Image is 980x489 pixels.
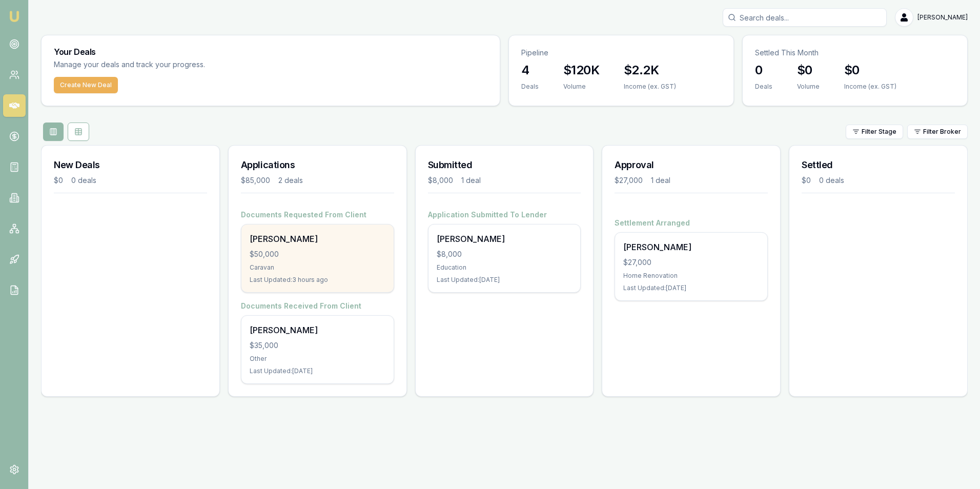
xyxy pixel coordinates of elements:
div: Home Renovation [623,272,759,280]
span: [PERSON_NAME] [917,13,968,22]
h4: Documents Requested From Client [241,210,394,220]
div: Volume [563,83,599,91]
div: Last Updated: 3 hours ago [250,276,385,284]
div: $8,000 [437,249,573,259]
h3: 0 [755,62,772,78]
div: $50,000 [250,249,385,259]
p: Pipeline [521,48,721,58]
input: Search deals [723,8,887,27]
h3: 4 [521,62,539,78]
div: Deals [755,83,772,91]
div: Caravan [250,263,385,272]
div: $85,000 [241,175,270,186]
img: emu-icon-u.png [8,10,21,23]
h4: Settlement Arranged [615,218,768,228]
div: Education [437,263,573,272]
p: Manage your deals and track your progress. [54,59,316,71]
h3: Your Deals [54,48,487,56]
p: Settled This Month [755,48,955,58]
div: Volume [797,83,820,91]
div: Last Updated: [DATE] [623,284,759,292]
h3: $0 [844,62,896,78]
div: $27,000 [623,257,759,268]
div: Last Updated: [DATE] [250,367,385,375]
h4: Application Submitted To Lender [428,210,581,220]
div: [PERSON_NAME] [623,241,759,253]
div: Deals [521,83,539,91]
h3: Applications [241,158,394,172]
div: [PERSON_NAME] [437,233,573,245]
h3: $120K [563,62,599,78]
div: Income (ex. GST) [624,83,676,91]
div: Last Updated: [DATE] [437,276,573,284]
h3: Submitted [428,158,581,172]
h3: $2.2K [624,62,676,78]
div: 0 deals [819,175,844,186]
div: $27,000 [615,175,643,186]
div: 1 deal [651,175,670,186]
div: [PERSON_NAME] [250,324,385,336]
h3: New Deals [54,158,207,172]
div: 0 deals [71,175,96,186]
div: $0 [802,175,811,186]
div: $35,000 [250,340,385,351]
button: Filter Stage [846,125,903,139]
h4: Documents Received From Client [241,301,394,311]
div: 2 deals [278,175,303,186]
div: Income (ex. GST) [844,83,896,91]
div: $8,000 [428,175,453,186]
h3: Settled [802,158,955,172]
div: [PERSON_NAME] [250,233,385,245]
span: Filter Stage [862,128,896,136]
div: $0 [54,175,63,186]
span: Filter Broker [923,128,961,136]
button: Filter Broker [907,125,968,139]
h3: $0 [797,62,820,78]
div: 1 deal [461,175,481,186]
div: Other [250,355,385,363]
button: Create New Deal [54,77,118,93]
h3: Approval [615,158,768,172]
